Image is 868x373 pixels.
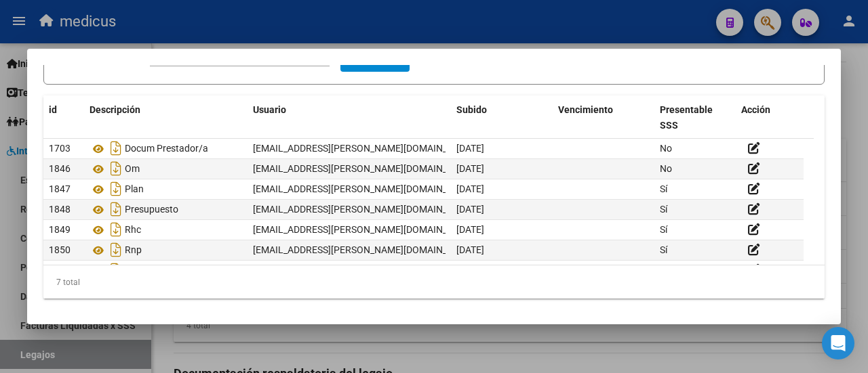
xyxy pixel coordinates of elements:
[660,143,672,154] span: No
[654,95,736,140] datatable-header-cell: Presentable SSS
[660,244,667,255] span: Sí
[90,104,140,115] span: Descripción
[456,163,484,174] span: [DATE]
[660,224,667,235] span: Sí
[49,104,57,115] span: id
[660,163,672,174] span: No
[736,95,804,140] datatable-header-cell: Acción
[49,163,71,174] span: 1846
[660,104,713,131] span: Presentable SSS
[107,137,125,159] i: Descargar documento
[456,104,487,115] span: Subido
[451,95,553,140] datatable-header-cell: Subido
[253,204,555,215] span: [EMAIL_ADDRESS][PERSON_NAME][DOMAIN_NAME] - [PERSON_NAME]
[107,198,125,220] i: Descargar documento
[49,224,71,235] span: 1849
[456,204,484,215] span: [DATE]
[456,143,484,154] span: [DATE]
[125,245,142,256] span: Rnp
[125,225,141,236] span: Rhc
[741,104,770,115] span: Acción
[125,144,208,154] span: Docum Prestador/a
[49,244,71,255] span: 1850
[107,158,125,179] i: Descargar documento
[553,95,654,140] datatable-header-cell: Vencimiento
[456,224,484,235] span: [DATE]
[107,178,125,200] i: Descargar documento
[125,164,140,175] span: Om
[125,184,144,195] span: Plan
[558,104,613,115] span: Vencimiento
[43,265,825,299] div: 7 total
[660,183,667,194] span: Sí
[107,239,125,261] i: Descargar documento
[248,95,451,140] datatable-header-cell: Usuario
[660,204,667,215] span: Sí
[84,95,248,140] datatable-header-cell: Descripción
[125,204,178,215] span: Presupuesto
[253,183,555,194] span: [EMAIL_ADDRESS][PERSON_NAME][DOMAIN_NAME] - [PERSON_NAME]
[456,183,484,194] span: [DATE]
[49,143,71,154] span: 1703
[456,244,484,255] span: [DATE]
[49,183,71,194] span: 1847
[253,163,555,174] span: [EMAIL_ADDRESS][PERSON_NAME][DOMAIN_NAME] - [PERSON_NAME]
[253,143,555,154] span: [EMAIL_ADDRESS][PERSON_NAME][DOMAIN_NAME] - [PERSON_NAME]
[49,204,71,215] span: 1848
[253,244,555,255] span: [EMAIL_ADDRESS][PERSON_NAME][DOMAIN_NAME] - [PERSON_NAME]
[253,104,286,115] span: Usuario
[43,95,84,140] datatable-header-cell: id
[253,224,555,235] span: [EMAIL_ADDRESS][PERSON_NAME][DOMAIN_NAME] - [PERSON_NAME]
[822,327,854,359] div: Open Intercom Messenger
[107,219,125,240] i: Descargar documento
